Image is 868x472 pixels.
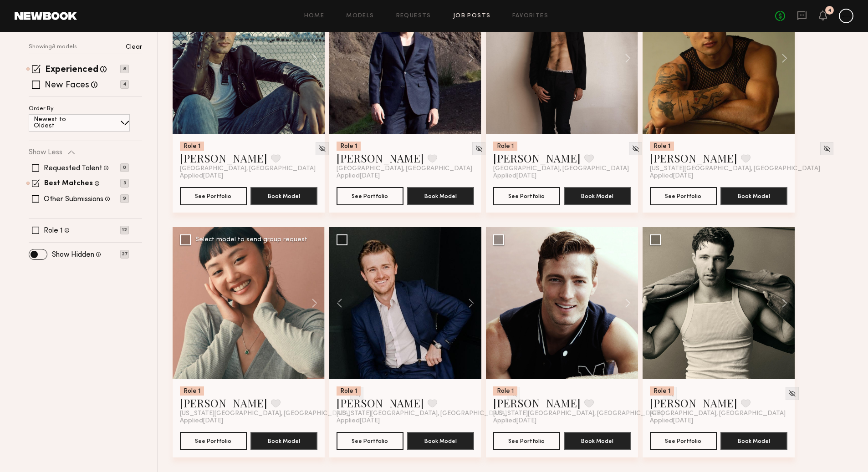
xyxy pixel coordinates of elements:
div: Applied [DATE] [337,173,474,180]
button: Book Model [250,187,317,205]
button: See Portfolio [650,432,717,450]
p: 4 [120,80,129,89]
div: Role 1 [650,386,674,396]
p: 12 [120,226,129,234]
label: Show Hidden [52,251,94,259]
img: Unhide Model [475,145,483,152]
div: Applied [DATE] [493,417,631,425]
a: Favorites [512,13,548,19]
a: Book Model [564,192,631,199]
p: Newest to Oldest [34,117,88,129]
a: Book Model [720,192,787,199]
label: Best Matches [44,180,93,188]
div: Applied [DATE] [337,417,474,425]
p: 8 [120,65,129,73]
button: See Portfolio [650,187,717,205]
img: Unhide Model [318,145,326,152]
div: Role 1 [337,142,361,151]
a: [PERSON_NAME] [180,396,267,410]
a: Book Model [564,436,631,444]
a: [PERSON_NAME] [337,151,424,165]
label: Other Submissions [44,196,103,203]
div: Role 1 [180,386,204,396]
button: Book Model [407,432,474,450]
img: Unhide Model [823,145,831,152]
a: [PERSON_NAME] [493,151,581,165]
a: [PERSON_NAME] [337,396,424,410]
span: [US_STATE][GEOGRAPHIC_DATA], [GEOGRAPHIC_DATA] [493,410,664,417]
button: See Portfolio [180,187,247,205]
a: [PERSON_NAME] [180,151,267,165]
a: Book Model [407,436,474,444]
a: Book Model [250,436,317,444]
button: Book Model [720,432,787,450]
label: Experienced [45,66,98,75]
button: See Portfolio [493,187,560,205]
div: Role 1 [180,142,204,151]
label: Requested Talent [44,165,102,172]
button: See Portfolio [337,187,403,205]
span: [US_STATE][GEOGRAPHIC_DATA], [GEOGRAPHIC_DATA] [180,410,350,417]
div: Role 1 [493,386,517,396]
span: [GEOGRAPHIC_DATA], [GEOGRAPHIC_DATA] [650,410,786,417]
a: [PERSON_NAME] [650,151,737,165]
p: Order By [29,106,54,112]
div: Applied [DATE] [650,417,787,425]
span: [GEOGRAPHIC_DATA], [GEOGRAPHIC_DATA] [180,165,316,173]
a: [PERSON_NAME] [493,396,581,410]
a: Book Model [407,192,474,199]
button: See Portfolio [493,432,560,450]
img: Unhide Model [788,390,796,397]
p: 27 [120,250,129,259]
a: Models [346,13,374,19]
p: Showing 8 models [29,44,77,50]
div: Applied [DATE] [180,173,317,180]
div: Applied [DATE] [493,173,631,180]
div: Applied [DATE] [650,173,787,180]
a: [PERSON_NAME] [650,396,737,410]
div: 4 [828,8,832,13]
button: Book Model [720,187,787,205]
button: Book Model [564,432,631,450]
p: 3 [120,179,129,188]
span: [US_STATE][GEOGRAPHIC_DATA], [GEOGRAPHIC_DATA] [650,165,820,173]
div: Role 1 [493,142,517,151]
div: Role 1 [650,142,674,151]
div: Applied [DATE] [180,417,317,425]
label: Role 1 [44,227,63,234]
label: New Faces [45,81,89,90]
p: 9 [120,194,129,203]
button: Book Model [564,187,631,205]
button: Book Model [407,187,474,205]
a: Home [304,13,325,19]
button: See Portfolio [180,432,247,450]
a: Job Posts [453,13,491,19]
p: 0 [120,163,129,172]
a: Book Model [720,436,787,444]
p: Clear [126,44,142,51]
img: Unhide Model [632,145,639,152]
span: [GEOGRAPHIC_DATA], [GEOGRAPHIC_DATA] [337,165,472,173]
a: Requests [396,13,431,19]
div: Select model to send group request [195,237,307,243]
a: Book Model [250,192,317,199]
span: [GEOGRAPHIC_DATA], [GEOGRAPHIC_DATA] [493,165,629,173]
div: Role 1 [337,386,361,396]
p: Show Less [29,149,62,156]
button: Book Model [250,432,317,450]
span: [US_STATE][GEOGRAPHIC_DATA], [GEOGRAPHIC_DATA] [337,410,507,417]
button: See Portfolio [337,432,403,450]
